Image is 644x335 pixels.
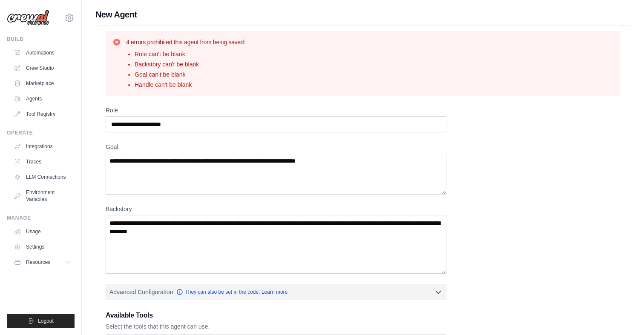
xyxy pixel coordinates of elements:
a: Automations [10,46,75,60]
div: Operate [7,129,75,136]
label: Backstory [106,205,446,213]
span: Resources [26,259,50,266]
img: Logo [7,10,49,26]
li: Goal can't be blank [135,70,245,79]
span: Logout [38,318,54,324]
a: Usage [10,225,75,238]
li: Handle can't be blank [135,80,245,89]
div: Manage [7,215,75,221]
button: Resources [10,255,75,269]
span: Advanced Configuration [109,288,173,296]
a: Agents [10,92,75,106]
p: Select the tools that this agent can use. [106,322,446,331]
a: Tool Registry [10,107,75,121]
a: LLM Connections [10,170,75,184]
li: Role can't be blank [135,50,245,58]
label: Role [106,106,446,115]
h3: Available Tools [106,310,446,321]
a: Traces [10,155,75,169]
a: Marketplace [10,77,75,90]
a: They can also be set in the code. Learn more [176,289,287,295]
a: Settings [10,240,75,254]
li: Backstory can't be blank [135,60,245,69]
a: Environment Variables [10,186,75,206]
h3: 4 errors prohibited this agent from being saved: [126,38,245,46]
button: Logout [7,314,75,328]
button: Advanced Configuration They can also be set in the code. Learn more [106,284,446,300]
a: Integrations [10,140,75,153]
div: Build [7,36,75,43]
a: Crew Studio [10,61,75,75]
label: Goal [106,143,446,151]
h1: New Agent [95,9,630,20]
